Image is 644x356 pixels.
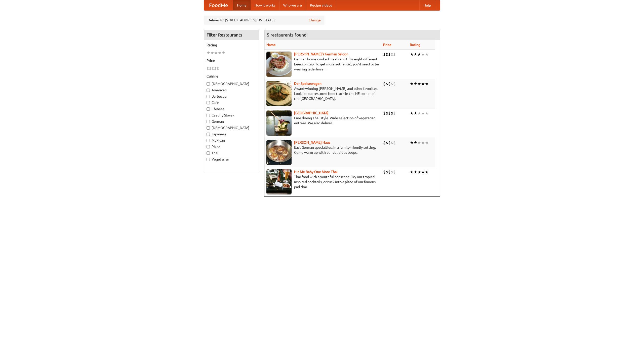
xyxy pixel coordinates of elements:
p: German home-cooked meals and fifty-eight different beers on tap. To get more authentic, you'd nee... [266,57,379,72]
li: $ [212,66,214,71]
li: $ [388,110,391,116]
label: Japanese [207,132,256,137]
li: $ [388,52,391,57]
li: ★ [218,50,222,56]
li: $ [386,52,388,57]
a: How it works [251,0,279,10]
input: Japanese [207,133,210,136]
li: ★ [425,81,429,87]
img: kohlhaus.jpg [266,140,292,165]
a: Der Speisewagen [294,82,321,86]
input: Chinese [207,107,210,111]
a: Name [266,43,276,47]
label: Mexican [207,138,256,143]
li: ★ [410,169,414,175]
label: American [207,88,256,93]
li: ★ [207,50,210,56]
li: $ [217,66,219,71]
input: Pizza [207,145,210,148]
li: $ [383,81,386,87]
li: $ [391,169,393,175]
input: Vegetarian [207,158,210,161]
a: Who we are [279,0,306,10]
li: ★ [414,140,417,145]
li: $ [393,110,396,116]
a: Help [419,0,435,10]
img: speisewagen.jpg [266,81,292,106]
li: ★ [421,52,425,57]
li: $ [386,140,388,145]
li: ★ [417,140,421,145]
li: ★ [425,140,429,145]
li: ★ [421,169,425,175]
p: Fine dining Thai-style. Wide selection of vegetarian entrées. We also deliver. [266,115,379,126]
label: Vegetarian [207,157,256,162]
li: ★ [214,50,218,56]
li: ★ [414,81,417,87]
li: ★ [425,110,429,116]
a: Price [383,43,391,47]
input: German [207,120,210,123]
a: [PERSON_NAME]'s German Saloon [294,52,348,56]
h5: Price [207,58,256,63]
p: Thai food with a youthful bar scene. Try our tropical inspired cocktails, or tuck into a plate of... [266,174,379,189]
label: German [207,119,256,124]
input: [DEMOGRAPHIC_DATA] [207,82,210,86]
b: [PERSON_NAME] Haus [294,140,330,144]
li: $ [388,140,391,145]
li: ★ [414,52,417,57]
li: $ [383,169,386,175]
input: Czech / Slovak [207,114,210,117]
li: ★ [414,169,417,175]
li: $ [393,81,396,87]
img: babythai.jpg [266,169,292,194]
li: $ [209,66,212,71]
img: esthers.jpg [266,52,292,77]
li: ★ [425,169,429,175]
a: Change [309,18,321,23]
li: ★ [417,110,421,116]
li: ★ [410,52,414,57]
li: ★ [414,110,417,116]
li: $ [388,81,391,87]
li: ★ [410,81,414,87]
li: $ [214,66,217,71]
ng-pluralize: 5 restaurants found! [267,32,308,37]
li: $ [207,66,209,71]
a: [GEOGRAPHIC_DATA] [294,111,329,115]
li: ★ [417,169,421,175]
li: ★ [222,50,225,56]
a: FoodMe [204,0,233,10]
a: Hit Me Baby One More Thai [294,170,338,174]
li: $ [386,81,388,87]
li: $ [386,169,388,175]
label: Pizza [207,144,256,149]
h5: Rating [207,43,256,48]
li: $ [383,140,386,145]
label: [DEMOGRAPHIC_DATA] [207,125,256,130]
li: $ [391,52,393,57]
li: $ [383,110,386,116]
li: $ [383,52,386,57]
label: Barbecue [207,94,256,99]
input: Thai [207,151,210,155]
input: Mexican [207,139,210,142]
input: Cafe [207,101,210,104]
h5: Cuisine [207,74,256,79]
li: ★ [210,50,214,56]
li: $ [393,52,396,57]
p: Award-winning [PERSON_NAME] and other favorites. Look for our restored food truck in the NE corne... [266,86,379,101]
li: $ [388,169,391,175]
a: Recipe videos [306,0,336,10]
div: Deliver to: [STREET_ADDRESS][US_STATE] [204,16,325,25]
img: satay.jpg [266,110,292,136]
li: ★ [417,52,421,57]
input: American [207,89,210,92]
li: $ [393,169,396,175]
li: ★ [421,81,425,87]
li: ★ [421,140,425,145]
li: ★ [410,140,414,145]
